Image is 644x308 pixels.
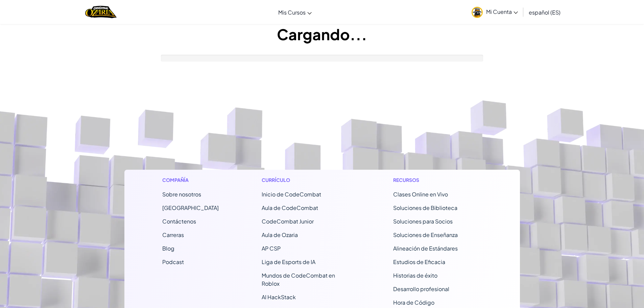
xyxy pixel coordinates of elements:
h1: Compañía [162,176,219,184]
a: Ozaria by CodeCombat logo [85,5,117,19]
a: Mundos de CodeCombat en Roblox [262,272,335,287]
a: Aula de CodeCombat [262,204,318,211]
a: español (ES) [525,3,564,21]
a: Desarrollo profesional [393,285,449,292]
a: Aula de Ozaria [262,231,298,238]
a: Mis Cursos [275,3,315,21]
a: AP CSP [262,245,281,252]
span: Mis Cursos [278,9,306,16]
a: Alineación de Estándares [393,245,458,252]
span: Contáctenos [162,218,196,225]
a: [GEOGRAPHIC_DATA] [162,204,219,211]
h1: Recursos [393,176,482,184]
a: Clases Online en Vivo [393,191,448,198]
h1: Currículo [262,176,351,184]
a: Carreras [162,231,184,238]
a: CodeCombat Junior [262,218,314,225]
a: Soluciones de Biblioteca [393,204,457,211]
a: AI HackStack [262,293,296,301]
a: Liga de Esports de IA [262,258,315,265]
a: Hora de Código [393,299,434,306]
a: Sobre nosotros [162,191,201,198]
span: español (ES) [529,9,560,16]
span: Inicio de CodeCombat [262,191,321,198]
a: Historias de éxito [393,272,437,279]
span: Mi Cuenta [486,8,518,15]
img: Home [85,5,117,19]
a: Soluciones para Socios [393,218,453,225]
a: Estudios de Eficacia [393,258,445,265]
a: Blog [162,245,174,252]
a: Mi Cuenta [468,1,521,23]
a: Soluciones de Enseñanza [393,231,458,238]
a: Podcast [162,258,184,265]
img: avatar [472,7,483,18]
